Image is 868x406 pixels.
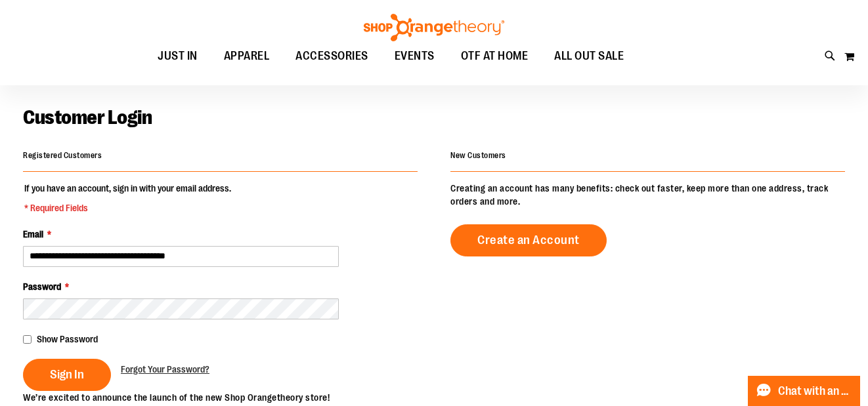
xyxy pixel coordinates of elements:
strong: New Customers [450,151,506,160]
a: Forgot Your Password? [121,363,209,376]
span: Show Password [37,334,98,344]
strong: Registered Customers [23,151,102,160]
span: Sign In [50,367,84,382]
span: Forgot Your Password? [121,364,209,375]
p: Creating an account has many benefits: check out faster, keep more than one address, track orders... [450,182,845,208]
span: Email [23,229,43,239]
span: Password [23,281,61,292]
span: ALL OUT SALE [554,41,624,71]
span: JUST IN [158,41,198,71]
span: OTF AT HOME [461,41,529,71]
span: Create an Account [477,233,580,247]
span: Customer Login [23,106,152,129]
span: ACCESSORIES [295,41,368,71]
span: EVENTS [395,41,435,71]
button: Sign In [23,359,111,391]
span: APPAREL [224,41,270,71]
a: Create an Account [450,224,607,256]
button: Chat with an Expert [748,376,861,406]
p: We’re excited to announce the launch of the new Shop Orangetheory store! [23,391,434,404]
img: Shop Orangetheory [362,14,506,41]
span: Chat with an Expert [778,385,852,397]
legend: If you have an account, sign in with your email address. [23,182,232,214]
span: * Required Fields [24,201,231,214]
